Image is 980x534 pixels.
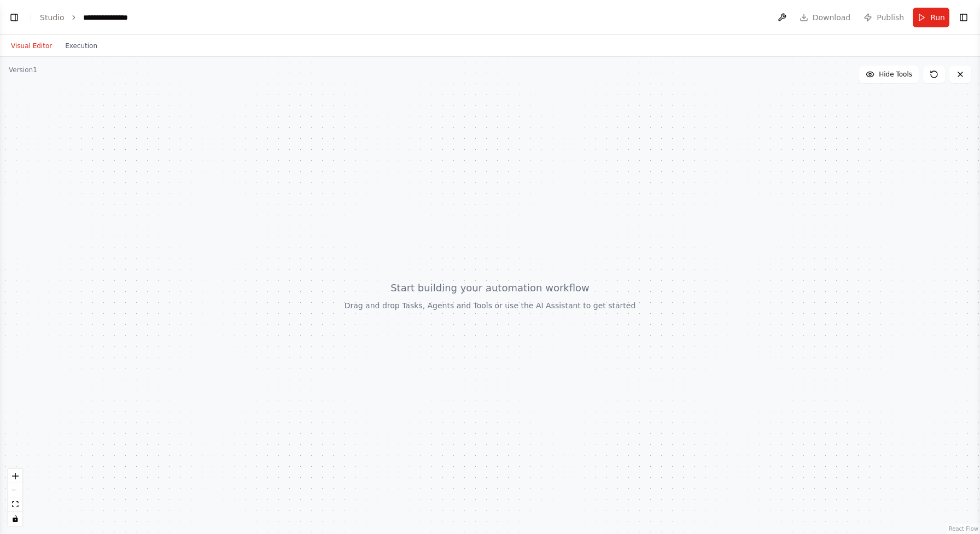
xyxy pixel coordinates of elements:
button: Show left sidebar [7,10,22,25]
div: Version 1 [9,66,37,74]
button: zoom out [8,483,22,497]
div: React Flow controls [8,469,22,526]
button: toggle interactivity [8,512,22,526]
span: Hide Tools [879,70,912,79]
a: React Flow attribution [949,526,978,532]
button: Execution [59,39,104,52]
a: Studio [40,13,65,22]
span: Run [930,12,945,23]
button: Hide Tools [859,66,919,83]
button: fit view [8,497,22,512]
button: Visual Editor [4,39,59,52]
button: Show right sidebar [956,10,971,25]
button: zoom in [8,469,22,483]
nav: breadcrumb [40,12,128,23]
button: Run [913,8,949,27]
